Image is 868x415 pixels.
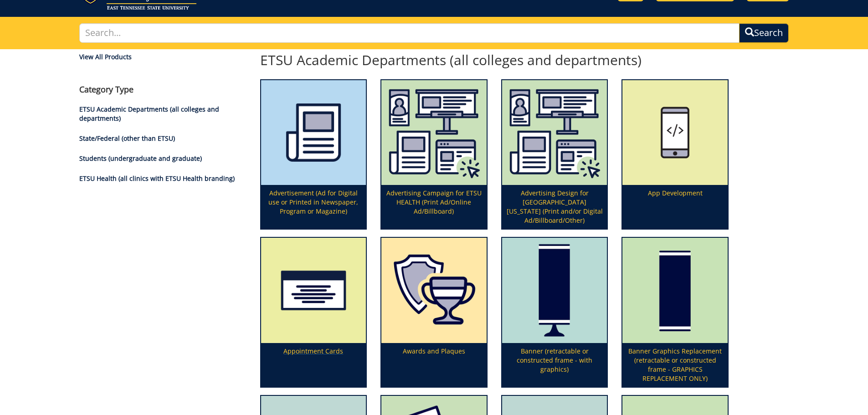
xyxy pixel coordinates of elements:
[622,343,728,387] p: Banner Graphics Replacement (retractable or constructed frame - GRAPHICS REPLACEMENT ONLY)
[381,238,487,387] a: Awards and Plaques
[261,185,366,229] p: Advertisement (Ad for Digital use or Printed in Newspaper, Program or Magazine)
[381,185,487,229] p: Advertising Campaign for ETSU HEALTH (Print Ad/Online Ad/Billboard)
[622,80,728,185] img: app%20development%20icon-655684178ce609.47323231.png
[261,343,366,387] p: Appointment Cards
[79,23,740,43] input: Search...
[502,238,607,387] a: Banner (retractable or constructed frame - with graphics)
[502,238,607,343] img: retractable-banner-59492b401f5aa8.64163094.png
[381,238,487,343] img: plaques-5a7339fccbae09.63825868.png
[79,105,219,123] a: ETSU Academic Departments (all colleges and departments)
[502,80,607,185] img: etsu%20health%20marketing%20campaign%20image-6075f5506d2aa2.29536275.png
[261,238,366,343] img: appointment%20cards-6556843a9f7d00.21763534.png
[381,80,487,185] img: etsu%20health%20marketing%20campaign%20image-6075f5506d2aa2.29536275.png
[260,52,729,67] h2: ETSU Academic Departments (all colleges and departments)
[261,238,366,387] a: Appointment Cards
[622,185,728,229] p: App Development
[79,174,235,183] a: ETSU Health (all clinics with ETSU Health branding)
[502,343,607,387] p: Banner (retractable or constructed frame - with graphics)
[261,80,366,229] a: Advertisement (Ad for Digital use or Printed in Newspaper, Program or Magazine)
[381,343,487,387] p: Awards and Plaques
[739,23,789,43] button: Search
[261,80,366,185] img: printmedia-5fff40aebc8a36.86223841.png
[79,154,202,163] a: Students (undergraduate and graduate)
[622,80,728,229] a: App Development
[502,80,607,229] a: Advertising Design for [GEOGRAPHIC_DATA][US_STATE] (Print and/or Digital Ad/Billboard/Other)
[622,238,728,387] a: Banner Graphics Replacement (retractable or constructed frame - GRAPHICS REPLACEMENT ONLY)
[622,238,728,343] img: graphics-only-banner-5949222f1cdc31.93524894.png
[502,185,607,229] p: Advertising Design for [GEOGRAPHIC_DATA][US_STATE] (Print and/or Digital Ad/Billboard/Other)
[381,80,487,229] a: Advertising Campaign for ETSU HEALTH (Print Ad/Online Ad/Billboard)
[79,85,247,94] h4: Category Type
[79,134,175,143] a: State/Federal (other than ETSU)
[79,52,247,61] a: View All Products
